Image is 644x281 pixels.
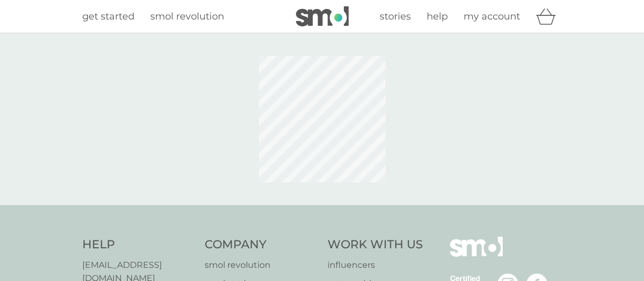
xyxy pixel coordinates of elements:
a: get started [82,9,134,24]
img: smol [450,237,503,273]
a: help [427,9,448,24]
h4: Company [205,237,317,253]
span: help [427,11,448,22]
img: smol [296,6,349,26]
a: my account [464,9,520,24]
span: smol revolution [150,11,224,22]
a: stories [380,9,411,24]
h4: Help [82,237,195,253]
span: get started [82,11,134,22]
span: stories [380,11,411,22]
a: influencers [328,258,423,272]
span: my account [464,11,520,22]
div: basket [536,6,562,27]
a: smol revolution [150,9,224,24]
h4: Work With Us [328,237,423,253]
a: smol revolution [205,258,317,272]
